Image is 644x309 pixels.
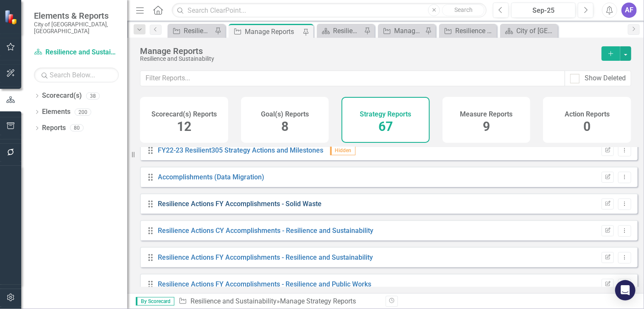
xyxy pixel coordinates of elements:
[380,26,423,36] a: Manage Elements
[514,6,573,16] div: Sep-25
[319,26,362,36] a: Resilience and Sustainability
[34,11,119,21] span: Elements & Reports
[378,119,393,134] span: 67
[622,3,637,18] button: AF
[511,3,576,18] button: Sep-25
[158,253,373,261] a: Resilience Actions FY Accomplishments - Resilience and Sustainability
[615,280,636,300] div: Open Intercom Messenger
[333,26,362,36] div: Resilience and Sustainability
[460,111,513,118] h4: Measure Reports
[158,227,374,235] a: Resilience Actions CY Accomplishments - Resilience and Sustainability
[140,56,593,62] div: Resilience and Sustainability
[281,119,288,134] span: 8
[42,91,82,101] a: Scorecard(s)
[158,200,322,208] a: Resilience Actions FY Accomplishments - Solid Waste
[360,111,411,118] h4: Strategy Reports
[75,108,91,116] div: 200
[151,111,217,118] h4: Scorecard(s) Reports
[34,68,119,82] input: Search Below...
[454,6,473,13] span: Search
[516,26,556,36] div: City of [GEOGRAPHIC_DATA]
[158,146,324,154] a: FY22-23 Resilient305 Strategy Actions and Milestones
[177,119,191,134] span: 12
[140,46,593,56] div: Manage Reports
[455,26,495,36] div: Resilience Actions FY Accomplishments - Capital Improvements
[442,4,484,16] button: Search
[179,297,379,306] div: » Manage Strategy Reports
[585,74,626,83] div: Show Deleted
[172,3,487,18] input: Search ClearPoint...
[584,119,591,134] span: 0
[34,48,119,57] a: Resilience and Sustainability
[483,119,490,134] span: 9
[70,125,84,132] div: 80
[86,92,100,99] div: 38
[330,146,356,155] span: Hidden
[245,26,301,37] div: Manage Reports
[42,107,70,117] a: Elements
[184,26,213,36] div: Resilience Actions assigned to Resilience and Sustainability
[4,9,19,24] img: ClearPoint Strategy
[170,26,213,36] a: Resilience Actions assigned to Resilience and Sustainability
[158,280,372,288] a: Resilience Actions FY Accomplishments - Resilience and Public Works
[502,26,556,36] a: City of [GEOGRAPHIC_DATA]
[394,26,423,36] div: Manage Elements
[565,111,610,118] h4: Action Reports
[158,173,265,181] a: Accomplishments (Data Migration)
[190,297,277,305] a: Resilience and Sustainability
[441,26,495,36] a: Resilience Actions FY Accomplishments - Capital Improvements
[140,71,565,86] input: Filter Reports...
[136,297,174,306] span: By Scorecard
[42,123,66,133] a: Reports
[261,111,309,118] h4: Goal(s) Reports
[34,21,119,35] small: City of [GEOGRAPHIC_DATA], [GEOGRAPHIC_DATA]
